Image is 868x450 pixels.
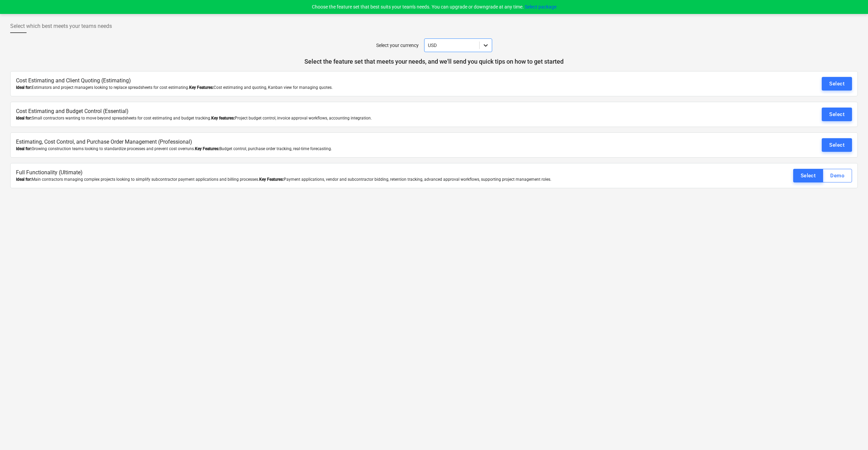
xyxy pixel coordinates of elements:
[822,138,852,152] button: Select
[16,177,713,182] div: Main contractors managing complex projects looking to simplify subcontractor payment applications...
[10,22,112,30] span: Select which best meets your teams needs
[10,58,858,66] p: Select the feature set that meets your needs, and we'll send you quick tips on how to get started
[16,116,32,120] b: Ideal for:
[16,85,32,90] b: Ideal for:
[829,79,845,88] div: Select
[16,85,713,91] div: Estimators and project managers looking to replace spreadsheets for cost estimating. Cost estimat...
[823,169,852,182] button: Demo
[312,3,556,11] p: Choose the feature set that best suits your team's needs. You can upgrade or downgrade at any time.
[195,146,219,151] b: Key Features:
[259,177,284,182] b: Key Features:
[16,169,713,177] p: Full Functionality (Ultimate)
[16,138,713,146] p: Estimating, Cost Control, and Purchase Order Management (Professional)
[16,146,32,151] b: Ideal for:
[829,141,845,149] div: Select
[16,177,32,182] b: Ideal for:
[16,115,713,121] div: Small contractors wanting to move beyond spreadsheets for cost estimating and budget tracking. Pr...
[793,169,823,182] button: Select
[525,3,556,11] button: Select package
[830,171,845,180] div: Demo
[211,116,235,120] b: Key features:
[16,146,713,152] div: Growing construction teams looking to standardize processes and prevent cost overruns. Budget con...
[822,77,852,91] button: Select
[16,77,713,85] p: Cost Estimating and Client Quoting (Estimating)
[16,108,713,115] p: Cost Estimating and Budget Control (Essential)
[801,171,816,180] div: Select
[829,110,845,119] div: Select
[189,85,214,90] b: Key Features:
[822,108,852,121] button: Select
[376,42,419,49] p: Select your currency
